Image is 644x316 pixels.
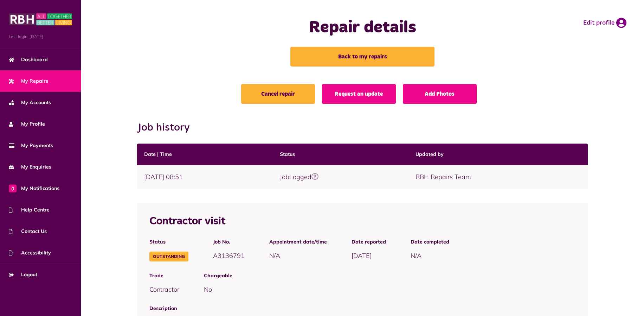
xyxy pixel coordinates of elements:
span: A3136791 [213,252,245,260]
a: Add Photos [403,84,477,104]
a: Cancel repair [241,84,315,104]
a: Request an update [322,84,396,104]
span: Accessibility [9,249,51,257]
h1: Repair details [229,18,496,38]
td: JobLogged [273,165,408,189]
span: No [204,285,212,293]
span: 0 [9,184,17,192]
span: Job No. [213,238,245,246]
span: N/A [411,252,421,260]
span: Help Centre [9,206,50,214]
span: My Notifications [9,185,59,192]
span: Contractor [149,285,179,293]
span: Chargeable [204,272,575,279]
span: Date completed [411,238,449,246]
span: Contact Us [9,228,47,235]
img: MyRBH [9,12,72,26]
span: Dashboard [9,56,48,63]
a: Back to my repairs [290,47,434,67]
td: [DATE] 08:51 [137,165,273,189]
span: Outstanding [149,252,188,261]
span: My Payments [9,142,53,149]
h2: Job history [137,121,588,134]
span: Status [149,238,188,246]
span: [DATE] [352,252,372,260]
span: Contractor visit [149,216,225,227]
span: Last login: [DATE] [9,33,72,40]
span: My Repairs [9,77,48,85]
span: Date reported [352,238,386,246]
span: N/A [269,252,280,260]
th: Date | Time [137,144,273,165]
span: My Enquiries [9,163,51,171]
span: Logout [9,271,37,278]
span: Appointment date/time [269,238,327,246]
a: Edit profile [583,18,626,28]
span: My Profile [9,120,45,128]
span: My Accounts [9,99,51,106]
th: Status [273,144,408,165]
th: Updated by [408,144,588,165]
span: Description [149,305,575,312]
td: RBH Repairs Team [408,165,588,189]
span: Trade [149,272,179,279]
